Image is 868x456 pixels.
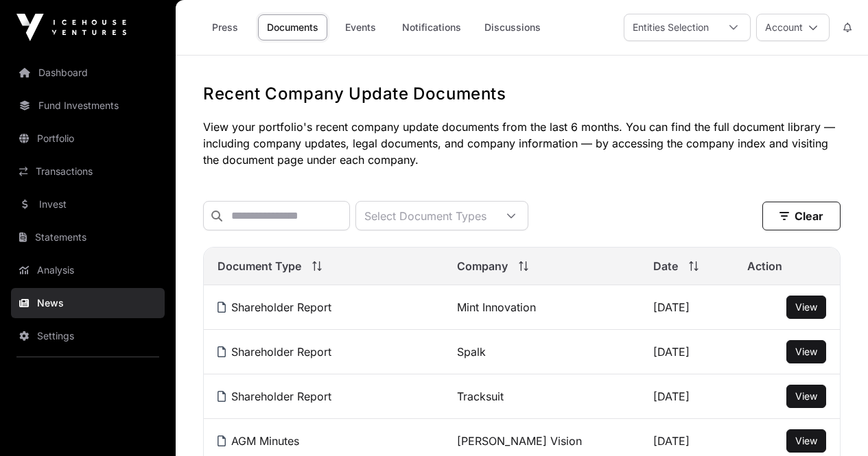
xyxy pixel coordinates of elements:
[476,14,550,40] a: Discussions
[203,83,841,105] h1: Recent Company Update Documents
[457,258,508,274] span: Company
[11,321,165,351] a: Settings
[356,202,495,230] div: Select Document Types
[11,91,165,121] a: Fund Investments
[786,296,826,319] button: View
[218,389,331,403] a: Shareholder Report
[640,374,734,419] td: [DATE]
[457,434,582,448] a: [PERSON_NAME] Vision
[11,255,165,285] a: Analysis
[11,123,165,154] a: Portfolio
[795,346,817,357] span: View
[786,429,826,453] button: View
[640,330,734,374] td: [DATE]
[786,340,826,363] button: View
[762,202,841,230] button: Clear
[218,300,331,314] a: Shareholder Report
[457,345,486,359] a: Spalk
[795,390,817,402] span: View
[218,434,299,448] a: AGM Minutes
[795,389,817,403] a: View
[11,288,165,318] a: News
[795,435,817,446] span: View
[333,14,388,40] a: Events
[11,156,165,187] a: Transactions
[218,345,331,359] a: Shareholder Report
[756,14,830,41] button: Account
[795,345,817,359] a: View
[799,390,868,456] iframe: Chat Widget
[203,119,841,168] p: View your portfolio's recent company update documents from the last 6 months. You can find the fu...
[786,385,826,408] button: View
[393,14,470,40] a: Notifications
[747,258,782,274] span: Action
[624,14,717,40] div: Entities Selection
[16,14,126,41] img: Icehouse Ventures Logo
[11,189,165,219] a: Invest
[457,389,504,403] a: Tracksuit
[258,14,327,40] a: Documents
[11,222,165,252] a: Statements
[11,58,165,88] a: Dashboard
[653,258,678,274] span: Date
[198,14,253,40] a: Press
[457,300,536,314] a: Mint Innovation
[795,301,817,313] span: View
[795,300,817,314] a: View
[640,285,734,330] td: [DATE]
[795,434,817,448] a: View
[218,258,301,274] span: Document Type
